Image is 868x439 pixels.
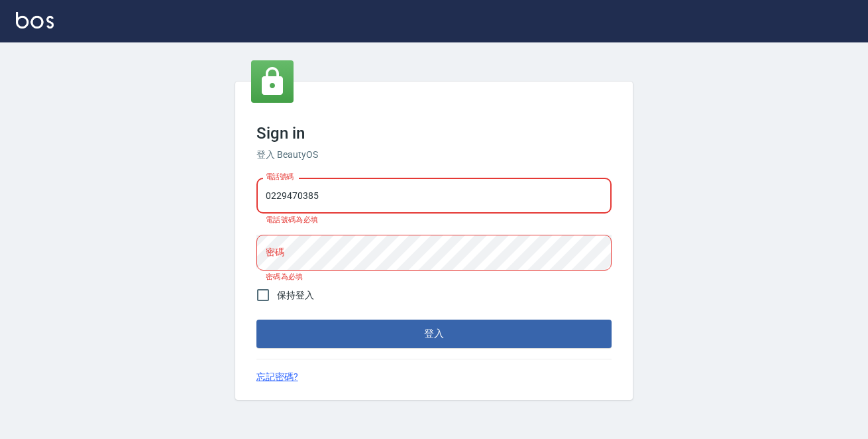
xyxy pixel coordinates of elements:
label: 電話號碼 [266,172,294,182]
h6: 登入 BeautyOS [256,148,612,162]
h3: Sign in [256,124,612,143]
img: Logo [16,12,54,29]
span: 保持登入 [277,288,314,302]
button: 登入 [256,320,612,347]
a: 忘記密碼? [256,370,298,384]
p: 密碼為必填 [266,273,602,281]
p: 電話號碼為必填 [266,216,602,224]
